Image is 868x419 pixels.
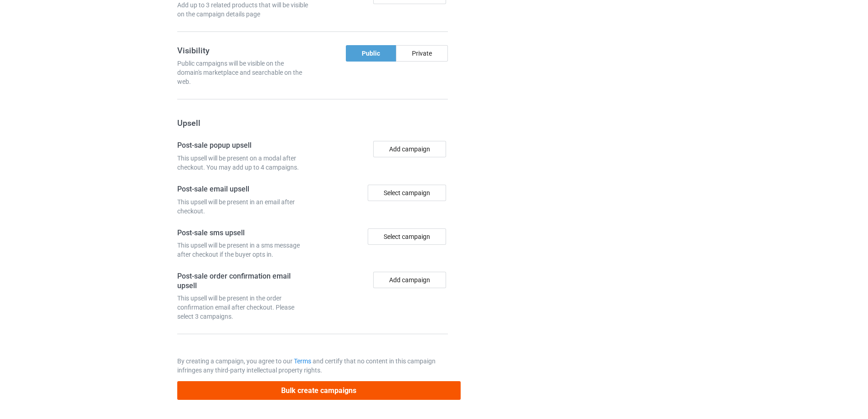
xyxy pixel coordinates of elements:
[368,185,446,201] div: Select campaign
[294,357,311,365] a: Terms
[373,141,446,157] button: Add campaign
[177,241,309,259] div: This upsell will be present in a sms message after checkout if the buyer opts in.
[177,381,461,400] button: Bulk create campaigns
[177,357,448,375] p: By creating a campaign, you agree to our and certify that no content in this campaign infringes a...
[177,59,309,86] div: Public campaigns will be visible on the domain's marketplace and searchable on the web.
[177,0,309,19] div: Add up to 3 related products that will be visible on the campaign details page
[177,154,309,172] div: This upsell will be present on a modal after checkout. You may add up to 4 campaigns.
[368,228,446,245] div: Select campaign
[177,185,309,194] h4: Post-sale email upsell
[177,45,309,56] h3: Visibility
[396,45,448,62] div: Private
[346,45,396,62] div: Public
[177,272,309,290] h4: Post-sale order confirmation email upsell
[373,272,446,288] button: Add campaign
[177,294,309,321] div: This upsell will be present in the order confirmation email after checkout. Please select 3 campa...
[177,118,448,128] h3: Upsell
[177,197,309,216] div: This upsell will be present in an email after checkout.
[177,141,309,150] h4: Post-sale popup upsell
[177,228,309,238] h4: Post-sale sms upsell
